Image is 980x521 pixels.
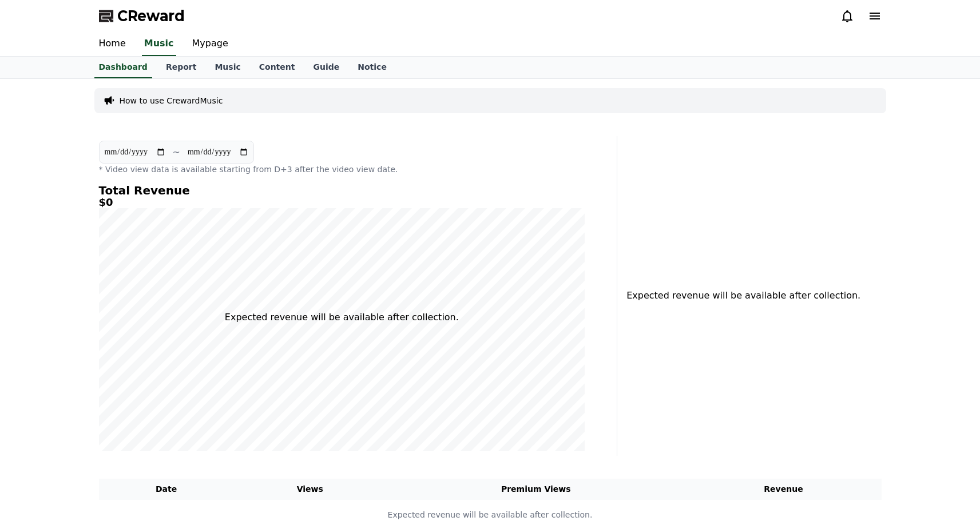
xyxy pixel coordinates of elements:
a: CReward [99,7,185,25]
a: Music [142,32,176,56]
a: Home [90,32,135,56]
th: Views [234,479,386,500]
th: Date [99,479,234,500]
a: Dashboard [94,57,152,78]
th: Premium Views [386,479,686,500]
a: Report [157,57,206,78]
p: ~ [173,145,180,159]
h4: Total Revenue [99,184,585,197]
p: Expected revenue will be available after collection. [626,289,854,303]
p: Expected revenue will be available after collection. [100,509,881,521]
th: Revenue [686,479,882,500]
a: How to use CrewardMusic [120,95,223,106]
a: Content [250,57,304,78]
a: Mypage [183,32,237,56]
span: CReward [117,7,185,25]
a: Music [205,57,249,78]
h5: $0 [99,197,585,208]
p: Expected revenue will be available after collection. [225,311,459,324]
a: Guide [304,57,348,78]
a: Notice [348,57,396,78]
p: * Video view data is available starting from D+3 after the video view date. [99,164,585,175]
